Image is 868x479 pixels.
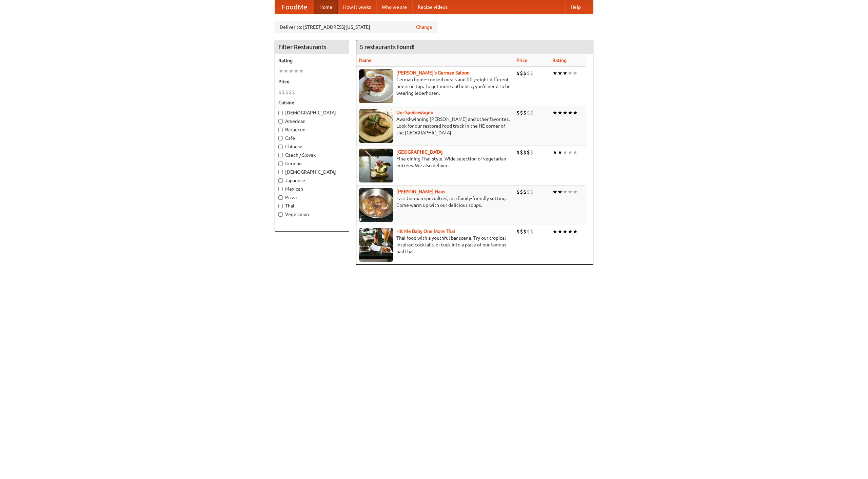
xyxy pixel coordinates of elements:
li: $ [523,228,527,235]
img: speisewagen.jpg [359,109,393,143]
li: ★ [289,67,294,75]
li: $ [520,69,523,77]
li: ★ [299,67,304,75]
li: ★ [552,69,557,77]
a: FoodMe [275,0,314,14]
img: esthers.jpg [359,69,393,103]
li: ★ [563,149,568,156]
li: $ [516,228,520,235]
label: [DEMOGRAPHIC_DATA] [278,109,346,116]
li: $ [527,188,530,196]
li: $ [523,109,527,116]
label: American [278,118,346,125]
a: Help [565,0,586,14]
a: Name [359,58,372,63]
h5: Price [278,78,346,85]
li: ★ [568,149,573,156]
a: Price [516,58,528,63]
h5: Rating [278,57,346,64]
p: German home-cooked meals and fifty-eight different beers on tap. To get more authentic, you'd nee... [359,76,511,96]
label: German [278,160,346,167]
li: $ [530,149,533,156]
li: ★ [563,188,568,196]
li: ★ [568,69,573,77]
label: Vegetarian [278,211,346,218]
img: kohlhaus.jpg [359,188,393,222]
label: Czech / Slovak [278,152,346,158]
li: $ [516,188,520,196]
li: ★ [557,109,563,116]
li: $ [282,88,285,96]
a: [PERSON_NAME]'s German Saloon [396,70,470,75]
a: Who we are [376,0,412,14]
li: ★ [557,228,563,235]
a: Change [416,24,432,30]
li: ★ [557,69,563,77]
li: ★ [552,228,557,235]
input: [DEMOGRAPHIC_DATA] [278,111,283,115]
b: [PERSON_NAME] Haus [396,189,445,194]
li: ★ [552,149,557,156]
label: Thai [278,202,346,209]
label: [DEMOGRAPHIC_DATA] [278,169,346,175]
label: Mexican [278,186,346,192]
label: Pizza [278,194,346,201]
li: $ [530,69,533,77]
li: $ [516,109,520,116]
li: $ [527,69,530,77]
p: Award-winning [PERSON_NAME] and other favorites. Look for our restored food truck in the NE corne... [359,116,511,136]
input: Barbecue [278,128,283,132]
a: How it works [338,0,376,14]
li: ★ [568,228,573,235]
li: $ [527,109,530,116]
li: ★ [283,67,289,75]
li: ★ [573,228,578,235]
li: $ [520,188,523,196]
label: Japanese [278,177,346,184]
b: [GEOGRAPHIC_DATA] [396,149,443,155]
li: $ [523,69,527,77]
input: Cafe [278,136,283,140]
li: $ [530,109,533,116]
li: ★ [568,109,573,116]
p: East German specialties, in a family-friendly setting. Come warm up with our delicious soups. [359,195,511,209]
li: ★ [568,188,573,196]
li: ★ [294,67,299,75]
li: $ [523,188,527,196]
img: babythai.jpg [359,228,393,262]
li: ★ [563,69,568,77]
input: Pizza [278,195,283,200]
a: Hit Me Baby One More Thai [396,228,455,234]
a: Recipe videos [412,0,453,14]
li: $ [527,149,530,156]
li: ★ [278,67,283,75]
img: satay.jpg [359,149,393,182]
li: ★ [573,188,578,196]
input: Mexican [278,187,283,191]
p: Fine dining Thai-style. Wide selection of vegetarian entrées. We also deliver. [359,155,511,169]
input: American [278,119,283,124]
div: Deliver to: [STREET_ADDRESS][US_STATE] [275,21,437,33]
a: Rating [552,58,567,63]
li: $ [530,228,533,235]
label: Chinese [278,143,346,150]
li: $ [516,149,520,156]
input: Chinese [278,145,283,149]
li: $ [527,228,530,235]
li: ★ [573,149,578,156]
a: Der Speisewagen [396,110,433,115]
li: $ [289,88,292,96]
input: Vegetarian [278,212,283,217]
li: $ [285,88,289,96]
li: $ [278,88,282,96]
input: Czech / Slovak [278,153,283,157]
li: ★ [563,228,568,235]
li: $ [516,69,520,77]
li: $ [520,149,523,156]
input: German [278,161,283,166]
li: ★ [552,188,557,196]
li: ★ [557,149,563,156]
ng-pluralize: 5 restaurants found! [360,44,415,50]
